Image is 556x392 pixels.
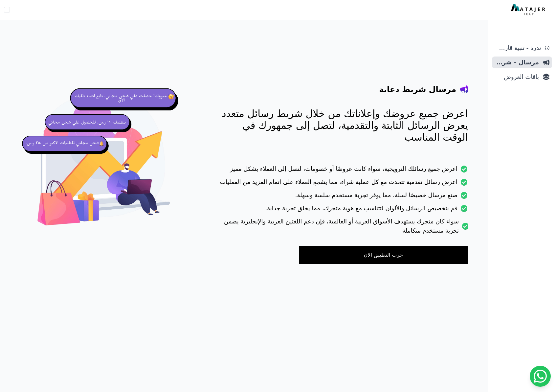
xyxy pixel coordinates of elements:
img: MatajerTech Logo [511,4,547,16]
a: جرب التطبيق الان [299,246,468,264]
li: قم بتخصيص الرسائل والألوان لتتناسب مع هوية متجرك، مما يخلق تجربة جذابة. [214,204,468,217]
span: باقات العروض [495,72,539,81]
li: سواء كان متجرك يستهدف الأسواق العربية أو العالمية، فإن دعم اللغتين العربية والإنجليزية يضمن تجربة... [214,217,468,239]
p: اعرض جميع عروضك وإعلاناتك من خلال شريط رسائل متعدد يعرض الرسائل الثابتة والتقدمية، لتصل إلى جمهور... [214,108,468,143]
li: صنع مرسال خصيصًا لسلة، مما يوفر تجربة مستخدم سلسة وسهلة. [214,191,468,204]
img: hero [20,79,188,247]
span: مرسال - شريط دعاية [495,58,539,67]
li: اعرض جميع رسائلك الترويجية، سواء كانت عروضًا أو خصومات، لتصل إلى العملاء بشكل مميز [214,164,468,177]
li: اعرض رسائل تقدمية تتحدث مع كل عملية شراء، مما يشجع العملاء على إتمام المزيد من العمليات [214,177,468,191]
h4: مرسال شريط دعاية [379,84,456,95]
span: ندرة - تنبية قارب علي النفاذ [495,43,541,53]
